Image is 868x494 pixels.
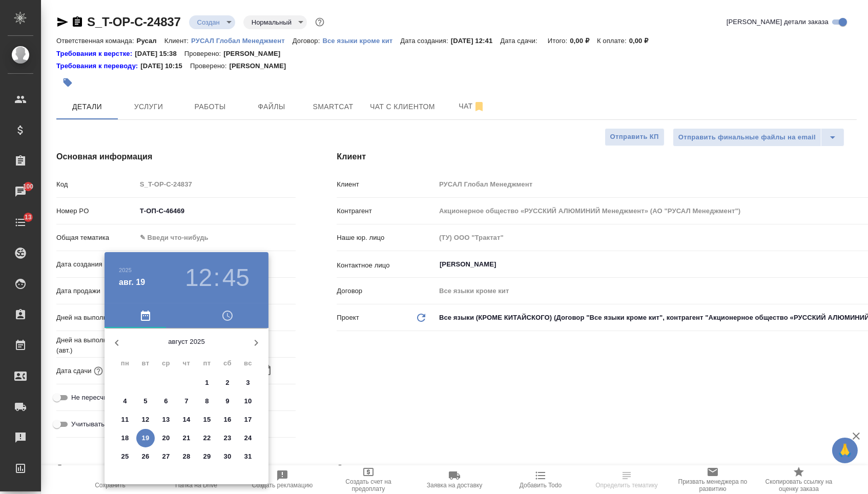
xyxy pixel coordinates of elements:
p: 2 [225,378,229,388]
p: 30 [224,451,232,462]
p: 17 [244,415,252,425]
p: 8 [205,396,209,406]
button: авг. 19 [119,276,145,289]
button: 9 [218,392,237,410]
button: 45 [222,263,250,292]
p: август 2025 [129,337,244,347]
p: 1 [205,378,209,388]
button: 22 [198,429,216,447]
span: пн [116,358,134,368]
p: 21 [183,433,191,443]
button: 20 [157,429,175,447]
button: 12 [185,263,212,292]
h3: : [213,263,220,292]
p: 5 [143,396,147,406]
p: 9 [225,396,229,406]
button: 2025 [119,267,132,273]
button: 29 [198,447,216,466]
button: 16 [218,410,237,429]
button: 2 [218,374,237,392]
button: 28 [177,447,196,466]
span: сб [218,358,237,368]
button: 14 [177,410,196,429]
button: 13 [157,410,175,429]
p: 14 [183,415,191,425]
button: 15 [198,410,216,429]
p: 7 [184,396,188,406]
button: 8 [198,392,216,410]
span: пт [198,358,216,368]
p: 26 [142,451,150,462]
button: 3 [239,374,257,392]
p: 12 [142,415,150,425]
p: 11 [121,415,129,425]
button: 10 [239,392,257,410]
p: 27 [162,451,170,462]
p: 4 [123,396,127,406]
p: 31 [244,451,252,462]
button: 4 [116,392,134,410]
span: ср [157,358,175,368]
p: 20 [162,433,170,443]
button: 27 [157,447,175,466]
p: 18 [121,433,129,443]
button: 18 [116,429,134,447]
p: 10 [244,396,252,406]
p: 13 [162,415,170,425]
button: 30 [218,447,237,466]
button: 12 [136,410,155,429]
button: 25 [116,447,134,466]
p: 16 [224,415,232,425]
p: 23 [224,433,232,443]
button: 19 [136,429,155,447]
button: 11 [116,410,134,429]
p: 3 [246,378,250,388]
button: 5 [136,392,155,410]
p: 28 [183,451,191,462]
button: 21 [177,429,196,447]
p: 22 [203,433,211,443]
button: 23 [218,429,237,447]
span: вт [136,358,155,368]
button: 31 [239,447,257,466]
button: 1 [198,374,216,392]
span: чт [177,358,196,368]
span: вс [239,358,257,368]
button: 17 [239,410,257,429]
p: 6 [164,396,168,406]
button: 24 [239,429,257,447]
button: 7 [177,392,196,410]
p: 24 [244,433,252,443]
p: 25 [121,451,129,462]
p: 15 [203,415,211,425]
button: 26 [136,447,155,466]
button: 6 [157,392,175,410]
p: 19 [142,433,150,443]
p: 29 [203,451,211,462]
